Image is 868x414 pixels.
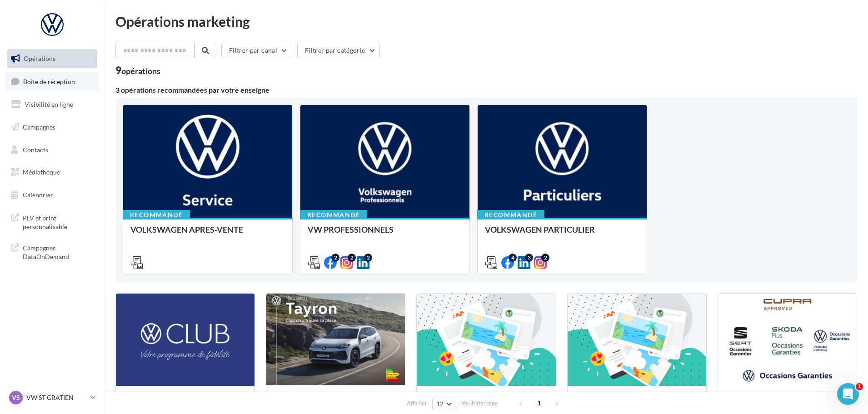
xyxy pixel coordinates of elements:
p: VW ST GRATIEN [26,393,87,402]
a: Boîte de réception [5,72,99,91]
span: Médiathèque [23,168,60,176]
div: 3 [525,254,533,262]
span: 1 [856,383,863,390]
span: Boîte de réception [23,77,75,85]
span: 1 [532,396,546,410]
div: 2 [364,254,372,262]
a: Campagnes DataOnDemand [5,238,99,265]
div: 3 opérations recommandées par votre enseigne [115,86,857,94]
a: Calendrier [5,185,99,205]
span: 12 [436,400,444,408]
span: Opérations [24,55,55,62]
div: opérations [121,67,160,75]
a: Campagnes [5,118,99,137]
span: Calendrier [23,191,53,199]
a: PLV et print personnalisable [5,208,99,235]
div: 9 [115,65,160,75]
div: 4 [509,254,517,262]
div: 2 [331,254,339,262]
span: VOLKSWAGEN PARTICULIER [485,224,595,234]
div: Opérations marketing [115,15,857,28]
span: Campagnes [23,123,55,131]
a: Opérations [5,49,99,68]
a: Contacts [5,140,99,160]
span: Campagnes DataOnDemand [23,242,94,261]
span: Afficher [407,399,427,408]
span: Contacts [23,145,48,153]
div: Recommandé [123,210,190,220]
span: Visibilité en ligne [25,100,73,108]
button: 12 [432,398,455,410]
a: Visibilité en ligne [5,95,99,114]
span: VS [12,393,20,402]
div: 2 [348,254,356,262]
iframe: Intercom live chat [837,383,859,405]
span: résultats/page [460,399,498,408]
span: VOLKSWAGEN APRES-VENTE [130,224,243,234]
div: Recommandé [300,210,367,220]
div: Recommandé [477,210,544,220]
div: 2 [541,254,549,262]
button: Filtrer par canal [221,43,292,58]
span: PLV et print personnalisable [23,212,94,231]
a: Médiathèque [5,163,99,182]
span: VW PROFESSIONNELS [308,224,394,234]
a: VS VW ST GRATIEN [7,389,97,406]
button: Filtrer par catégorie [297,43,380,58]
